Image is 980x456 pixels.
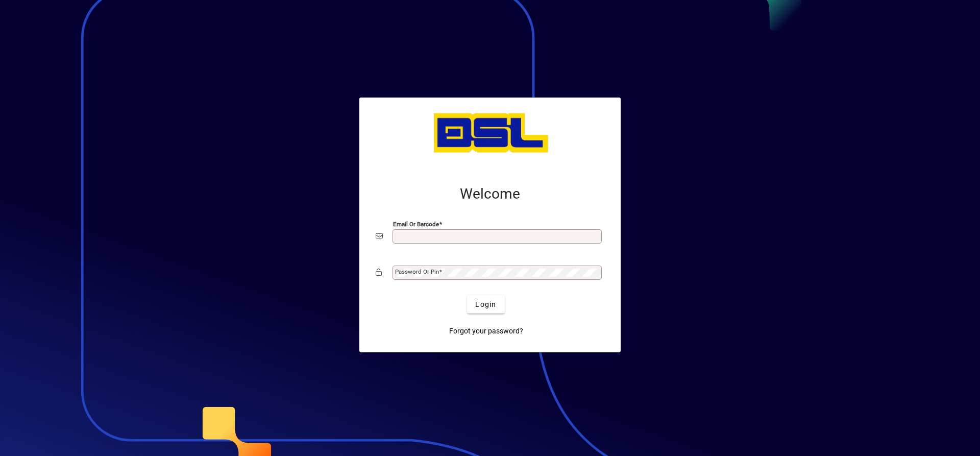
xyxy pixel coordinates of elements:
[445,322,527,340] a: Forgot your password?
[393,221,439,228] mat-label: Email or Barcode
[376,185,604,203] h2: Welcome
[475,299,496,310] span: Login
[449,326,523,337] span: Forgot your password?
[467,295,504,314] button: Login
[395,268,439,275] mat-label: Password or Pin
